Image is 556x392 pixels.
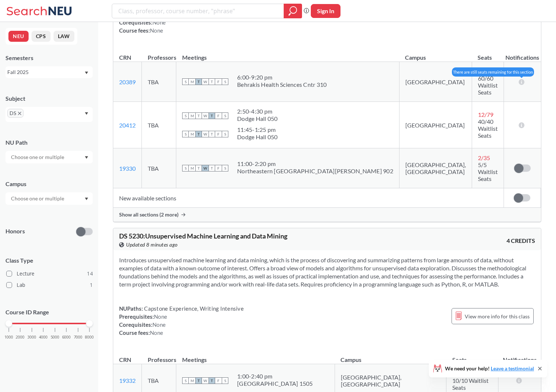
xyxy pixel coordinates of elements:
[237,108,278,115] div: 2:50 - 4:30 pm
[119,232,287,240] span: DS 5230 : Unsupervised Machine Learning and Data Mining
[176,348,335,364] th: Meetings
[311,4,340,18] button: Sign In
[6,269,93,278] label: Lecture
[6,280,93,290] label: Lab
[399,102,472,148] td: [GEOGRAPHIC_DATA]
[176,46,399,62] th: Meetings
[202,78,209,85] span: W
[195,377,202,384] span: T
[446,348,498,364] th: Seats
[189,112,195,119] span: M
[54,31,74,42] button: LAW
[237,133,278,141] div: Dodge Hall 050
[85,156,88,159] svg: Dropdown arrow
[119,78,136,85] a: 20389
[4,335,13,339] span: 1000
[222,165,228,171] span: S
[284,4,302,18] div: magnifying glass
[209,131,215,137] span: T
[195,112,202,119] span: T
[5,95,93,103] div: Subject
[119,211,178,218] span: Show all sections (2 more)
[126,241,178,249] span: Updated 8 minutes ago
[87,270,93,278] span: 14
[85,335,94,339] span: 8000
[478,68,493,75] span: 51 / 79
[288,6,297,16] svg: magnifying glass
[5,180,93,188] div: Campus
[74,335,82,339] span: 7000
[7,194,69,203] input: Choose one or multiple
[16,335,25,339] span: 2000
[119,53,131,62] div: CRN
[209,377,215,384] span: T
[215,112,222,119] span: F
[39,335,48,339] span: 4000
[195,131,202,137] span: T
[5,66,93,78] div: Fall 2025Dropdown arrow
[7,109,23,118] span: DSX to remove pill
[5,107,93,122] div: DSX to remove pillDropdown arrow
[215,78,222,85] span: F
[507,237,535,245] span: 4 CREDITS
[142,148,176,188] td: TBA
[478,75,498,96] span: 60/60 Waitlist Seats
[182,78,189,85] span: S
[119,377,136,384] a: 19332
[452,377,489,391] span: 10/10 Waitlist Seats
[85,197,88,200] svg: Dropdown arrow
[85,112,88,115] svg: Dropdown arrow
[399,46,472,62] th: Campus
[118,5,279,17] input: Class, professor, course number, "phrase"
[90,281,93,289] span: 1
[237,126,278,133] div: 11:45 - 1:25 pm
[182,112,189,119] span: S
[5,54,93,62] div: Semesters
[152,19,166,26] span: None
[119,122,136,129] a: 20412
[51,335,59,339] span: 5000
[154,313,167,320] span: None
[142,348,176,364] th: Professors
[222,112,228,119] span: S
[152,321,166,328] span: None
[62,335,71,339] span: 6000
[85,71,88,74] svg: Dropdown arrow
[472,46,504,62] th: Seats
[491,365,534,371] a: Leave a testimonial
[215,377,222,384] span: F
[5,227,25,236] p: Honors
[399,148,472,188] td: [GEOGRAPHIC_DATA], [GEOGRAPHIC_DATA]
[119,356,131,364] div: CRN
[150,27,163,34] span: None
[5,256,93,265] span: Class Type
[335,348,446,364] th: Campus
[498,348,541,364] th: Notifications
[215,165,222,171] span: F
[142,102,176,148] td: TBA
[143,305,244,312] span: Capstone Experience, Writing Intensive
[150,329,163,336] span: None
[237,380,313,387] div: [GEOGRAPHIC_DATA] 1505
[202,377,209,384] span: W
[32,31,51,42] button: CPS
[5,192,93,205] div: Dropdown arrow
[478,111,493,118] span: 12 / 79
[182,165,189,171] span: S
[237,115,278,122] div: Dodge Hall 050
[202,131,209,137] span: W
[504,46,541,62] th: Notifications
[478,161,498,182] span: 5/5 Waitlist Seats
[222,131,228,137] span: S
[195,165,202,171] span: T
[5,138,93,147] div: NU Path
[27,335,36,339] span: 3000
[222,78,228,85] span: S
[202,112,209,119] span: W
[7,68,84,76] div: Fall 2025
[119,165,136,172] a: 19330
[478,154,490,161] span: 2 / 35
[209,78,215,85] span: T
[237,74,327,81] div: 6:00 - 9:20 pm
[237,373,313,380] div: 1:00 - 2:40 pm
